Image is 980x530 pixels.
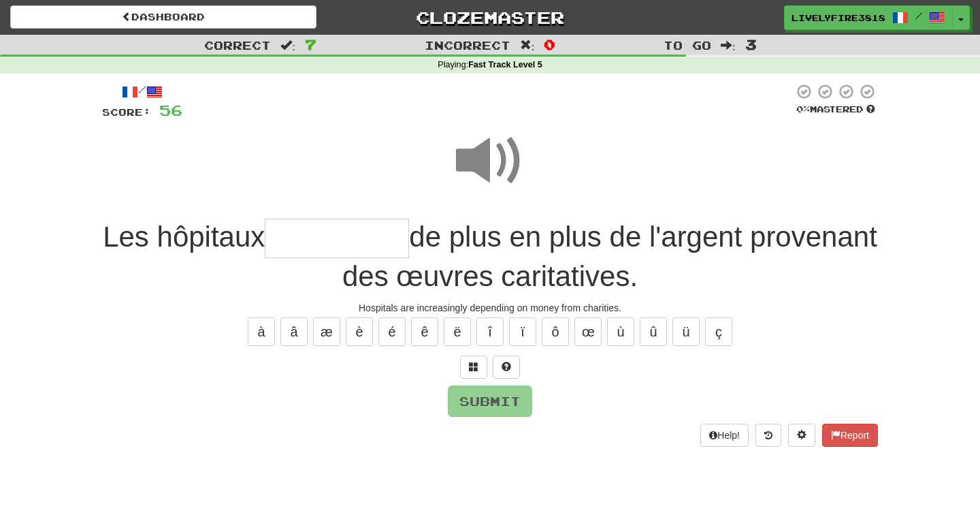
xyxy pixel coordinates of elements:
button: Submit [448,386,532,417]
span: Correct [204,38,271,52]
div: Mastered [794,104,878,116]
a: Dashboard [10,5,316,29]
span: : [520,40,535,51]
button: é [378,317,406,346]
button: ë [444,317,471,346]
button: î [476,317,504,346]
span: LivelyFire3818 [791,12,885,24]
strong: Fast Track Level 5 [468,60,542,69]
button: æ [313,317,340,346]
button: œ [574,317,602,346]
div: / [102,83,182,100]
span: Les hôpitaux [103,221,265,253]
a: LivelyFire3818 / [784,5,953,30]
span: : [721,40,736,51]
button: Report [822,424,878,447]
span: 3 [745,36,757,52]
button: Switch sentence to multiple choice alt+p [460,356,487,379]
span: de plus en plus de l'argent provenant des œuvres caritatives. [342,221,877,293]
span: 56 [159,102,182,119]
span: / [915,11,922,20]
button: ï [509,317,536,346]
span: 0 [544,36,555,52]
button: ê [411,317,438,346]
button: Round history (alt+y) [755,424,781,447]
span: 7 [305,36,316,52]
button: ô [542,317,569,346]
span: : [280,40,295,51]
button: û [640,317,667,346]
button: â [280,317,308,346]
div: Hospitals are increasingly depending on money from charities. [102,301,878,315]
button: ç [705,317,732,346]
span: To go [664,38,711,52]
button: ü [672,317,700,346]
span: 0 % [796,104,810,114]
button: Single letter hint - you only get 1 per sentence and score half the points! alt+h [493,356,520,379]
button: Help! [700,424,749,447]
button: à [248,317,275,346]
span: Incorrect [425,38,510,52]
button: è [346,317,373,346]
button: ù [607,317,634,346]
a: Clozemaster [337,5,643,29]
span: Score: [102,106,151,118]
